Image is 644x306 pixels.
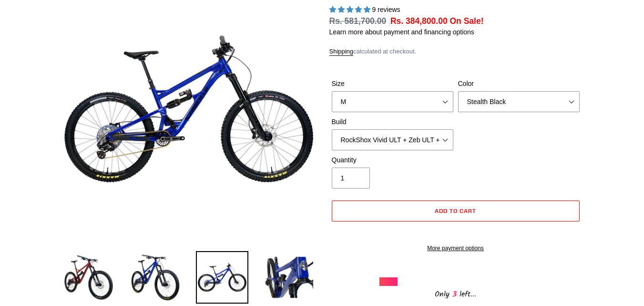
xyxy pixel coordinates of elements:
[329,16,387,26] s: Rs. 581,700.00
[390,16,448,26] span: Rs. 384,800.00
[332,79,453,89] label: Size
[263,251,315,304] img: Load image into Gallery viewer, BALANCE - Complete Bike
[332,155,453,165] label: Quantity
[458,79,580,89] label: Color
[372,6,400,13] span: 9 reviews
[379,286,532,301] div: Only left...
[450,288,460,300] span: 3
[329,47,582,56] div: calculated at checkout.
[435,207,476,214] span: Add to cart
[450,15,484,27] span: On Sale!
[196,251,248,304] img: Load image into Gallery viewer, BALANCE - Complete Bike
[332,200,580,222] button: Add to cart
[129,251,182,304] img: Load image into Gallery viewer, BALANCE - Complete Bike
[329,28,474,36] a: Learn more about payment and financing options
[62,251,115,304] img: Load image into Gallery viewer, BALANCE - Complete Bike
[332,117,453,127] label: Build
[332,244,580,253] a: More payment options
[329,6,372,13] span: 5.00 stars
[329,48,354,56] a: Shipping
